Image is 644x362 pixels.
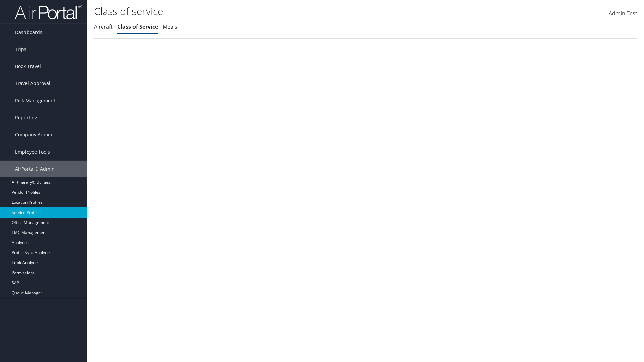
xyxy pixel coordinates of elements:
a: Meals [163,23,177,31]
span: AirPortal® Admin [15,161,55,177]
span: Trips [15,41,26,58]
span: Travel Approval [15,75,50,92]
a: Class of Service [117,23,158,31]
a: Admin Test [609,3,637,24]
span: Reporting [15,109,37,126]
a: Aircraft [94,23,113,31]
span: Company Admin [15,126,52,143]
span: Admin Test [609,10,637,17]
span: Dashboards [15,24,42,41]
span: Book Travel [15,58,41,75]
span: Employee Tools [15,143,50,160]
img: airportal-logo.png [15,4,82,20]
h1: Class of service [94,4,456,18]
span: Risk Management [15,92,55,109]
